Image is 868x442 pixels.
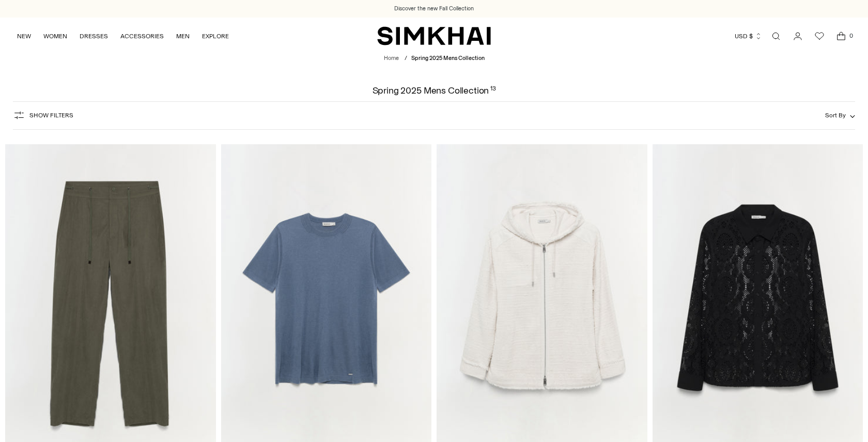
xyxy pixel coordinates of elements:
[490,86,496,95] div: 13
[80,25,108,48] a: DRESSES
[766,26,786,47] a: Open search modal
[17,25,31,48] a: NEW
[809,26,830,47] a: Wishlist
[384,55,399,62] a: Home
[377,26,491,46] a: SIMKHAI
[735,25,762,48] button: USD $
[120,25,164,48] a: ACCESSORIES
[831,26,851,47] a: Open cart modal
[13,107,73,124] button: Show Filters
[373,86,496,95] h1: Spring 2025 Mens Collection
[846,31,856,40] span: 0
[825,110,855,121] button: Sort By
[787,26,808,47] a: Go to the account page
[394,5,474,13] a: Discover the new Fall Collection
[29,112,73,119] span: Show Filters
[411,55,485,62] span: Spring 2025 Mens Collection
[384,54,485,63] nav: breadcrumbs
[43,25,67,48] a: WOMEN
[176,25,190,48] a: MEN
[405,54,407,63] div: /
[825,112,846,119] span: Sort By
[202,25,229,48] a: EXPLORE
